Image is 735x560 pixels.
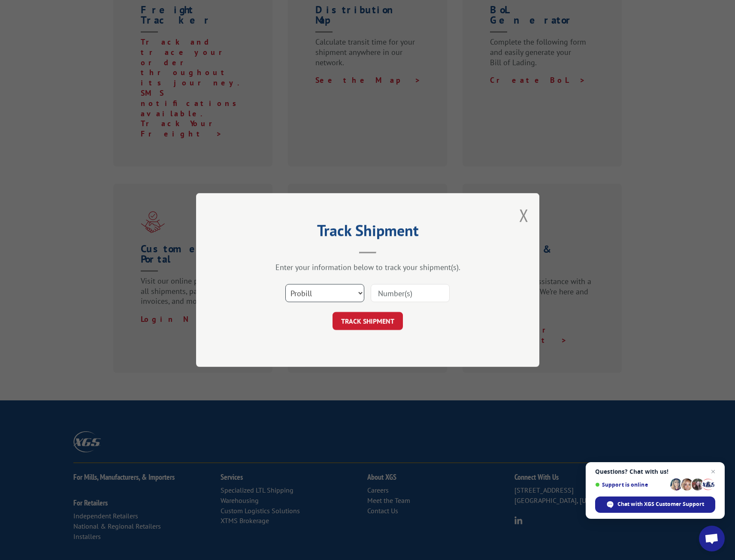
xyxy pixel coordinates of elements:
[371,284,450,302] input: Number(s)
[239,224,496,241] h2: Track Shipment
[595,496,715,513] div: Chat with XGS Customer Support
[708,466,718,477] span: Close chat
[595,468,715,475] span: Questions? Chat with us!
[333,312,403,330] button: TRACK SHIPMENT
[617,500,704,508] span: Chat with XGS Customer Support
[595,481,667,488] span: Support is online
[239,262,496,272] div: Enter your information below to track your shipment(s).
[519,204,529,227] button: Close modal
[699,526,725,551] div: Open chat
